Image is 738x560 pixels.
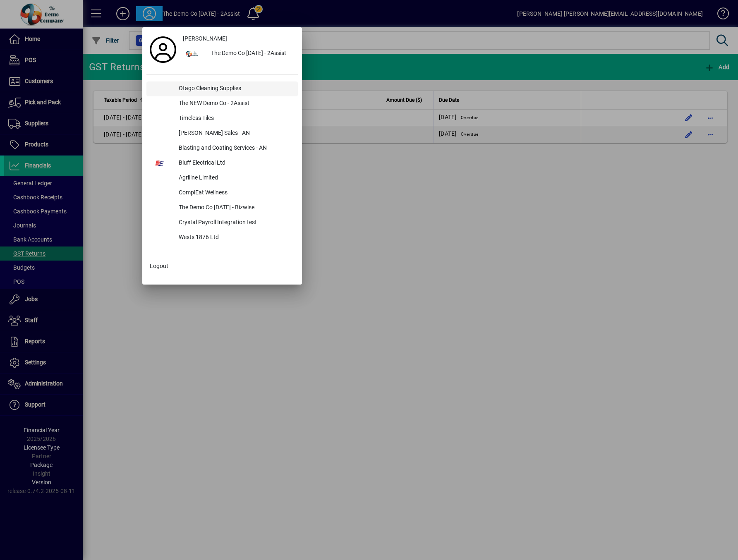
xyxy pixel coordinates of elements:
[146,230,298,245] button: Wests 1876 Ltd
[172,141,298,156] div: Blasting and Coating Services - AN
[180,31,298,46] a: [PERSON_NAME]
[172,186,298,201] div: ComplEat Wellness
[172,156,298,171] div: Bluff Electrical Ltd
[146,126,298,141] button: [PERSON_NAME] Sales - AN
[146,259,298,274] button: Logout
[146,201,298,215] button: The Demo Co [DATE] - Bizwise
[150,262,168,270] span: Logout
[146,42,180,57] a: Profile
[172,126,298,141] div: [PERSON_NAME] Sales - AN
[172,230,298,245] div: Wests 1876 Ltd
[172,111,298,126] div: Timeless Tiles
[146,156,298,171] button: Bluff Electrical Ltd
[146,171,298,186] button: Agriline Limited
[146,186,298,201] button: ComplEat Wellness
[146,81,298,96] button: Otago Cleaning Supplies
[183,34,227,43] span: [PERSON_NAME]
[146,215,298,230] button: Crystal Payroll Integration test
[180,46,298,61] button: The Demo Co [DATE] - 2Assist
[146,141,298,156] button: Blasting and Coating Services - AN
[146,96,298,111] button: The NEW Demo Co - 2Assist
[172,201,298,215] div: The Demo Co [DATE] - Bizwise
[172,81,298,96] div: Otago Cleaning Supplies
[172,171,298,186] div: Agriline Limited
[172,215,298,230] div: Crystal Payroll Integration test
[172,96,298,111] div: The NEW Demo Co - 2Assist
[146,111,298,126] button: Timeless Tiles
[204,46,298,61] div: The Demo Co [DATE] - 2Assist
